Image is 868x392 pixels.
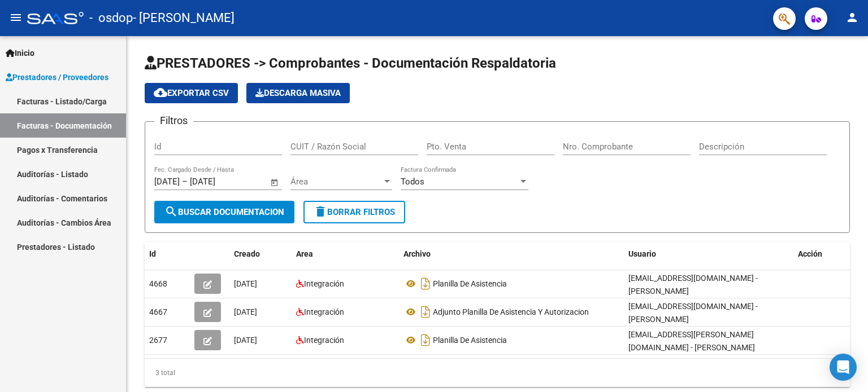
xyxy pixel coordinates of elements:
[145,55,556,71] span: PRESTADORES -> Comprobantes - Documentación Respaldatoria
[182,177,188,187] span: –
[246,83,350,103] app-download-masive: Descarga masiva de comprobantes (adjuntos)
[296,249,313,258] span: Area
[149,279,167,288] span: 4668
[303,201,405,223] button: Borrar Filtros
[149,336,167,345] span: 2677
[255,88,341,98] span: Descarga Masiva
[154,113,193,129] h3: Filtros
[418,303,433,321] i: Descargar documento
[154,201,294,223] button: Buscar Documentacion
[433,279,507,288] span: Planilla De Asistencia
[268,176,281,189] button: Open calendar
[234,279,257,288] span: [DATE]
[418,275,433,293] i: Descargar documento
[304,279,344,288] span: Integración
[145,242,190,266] datatable-header-cell: Id
[628,302,758,324] span: [EMAIL_ADDRESS][DOMAIN_NAME] - [PERSON_NAME]
[145,359,850,387] div: 3 total
[246,83,350,103] button: Descarga Masiva
[149,249,156,258] span: Id
[145,83,238,103] button: Exportar CSV
[164,205,178,218] mat-icon: search
[234,249,260,258] span: Creado
[798,249,822,258] span: Acción
[290,177,382,187] span: Área
[304,336,344,345] span: Integración
[89,6,133,30] span: - osdop
[401,177,424,187] span: Todos
[9,11,23,24] mat-icon: menu
[830,354,857,381] div: Open Intercom Messenger
[845,11,859,24] mat-icon: person
[6,47,34,59] span: Inicio
[793,242,850,266] datatable-header-cell: Acción
[149,307,167,316] span: 4667
[154,86,167,99] mat-icon: cloud_download
[399,242,624,266] datatable-header-cell: Archivo
[234,336,257,345] span: [DATE]
[314,205,327,218] mat-icon: delete
[433,307,589,316] span: Adjunto Planilla De Asistencia Y Autorizacion
[314,207,395,217] span: Borrar Filtros
[234,307,257,316] span: [DATE]
[628,274,758,296] span: [EMAIL_ADDRESS][DOMAIN_NAME] - [PERSON_NAME]
[418,331,433,349] i: Descargar documento
[154,88,229,98] span: Exportar CSV
[154,177,180,187] input: Fecha inicio
[628,249,656,258] span: Usuario
[304,307,344,316] span: Integración
[164,207,284,217] span: Buscar Documentacion
[624,242,793,266] datatable-header-cell: Usuario
[133,6,235,30] span: - [PERSON_NAME]
[190,177,245,187] input: Fecha fin
[229,242,292,266] datatable-header-cell: Creado
[6,71,108,83] span: Prestadores / Proveedores
[403,249,431,258] span: Archivo
[628,330,755,352] span: [EMAIL_ADDRESS][PERSON_NAME][DOMAIN_NAME] - [PERSON_NAME]
[292,242,399,266] datatable-header-cell: Area
[433,336,507,345] span: Planilla De Asistencia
